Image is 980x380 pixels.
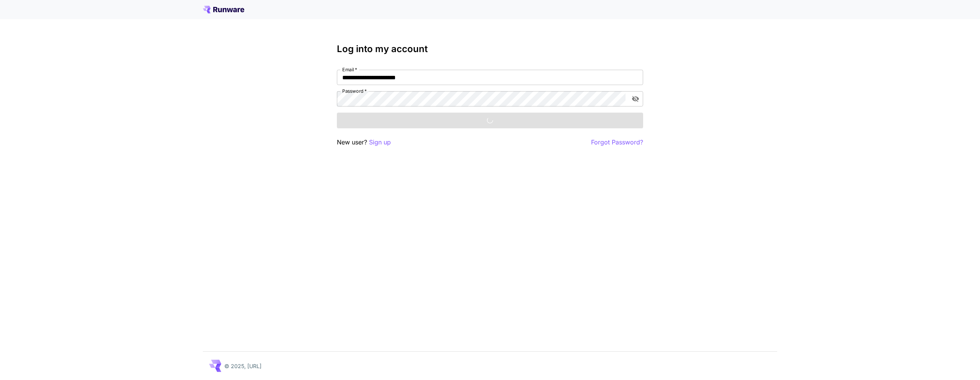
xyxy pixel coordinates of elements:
p: © 2025, [URL] [224,362,261,370]
button: Sign up [369,138,391,147]
button: Forgot Password? [591,138,643,147]
label: Email [342,66,357,73]
button: toggle password visibility [629,92,642,106]
p: New user? [337,138,391,147]
h3: Log into my account [337,44,643,54]
label: Password [342,88,367,94]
